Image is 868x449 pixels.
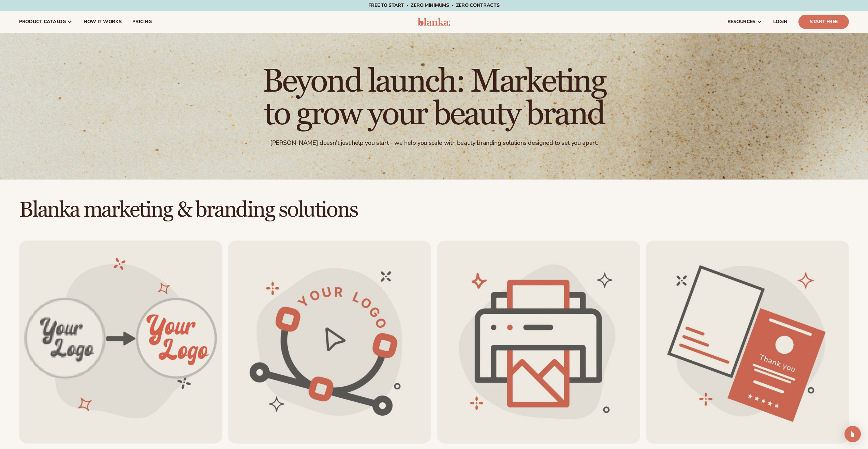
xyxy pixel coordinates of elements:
img: logo [418,18,450,26]
span: product catalog [19,19,66,25]
span: LOGIN [773,19,788,25]
div: Open Intercom Messenger [844,426,861,442]
span: pricing [132,19,151,25]
a: product catalog [14,11,78,33]
a: resources [722,11,768,33]
a: How It Works [78,11,127,33]
a: LOGIN [768,11,793,33]
span: Free to start · ZERO minimums · ZERO contracts [368,2,499,9]
a: pricing [127,11,157,33]
span: resources [727,19,755,25]
div: [PERSON_NAME] doesn't just help you start - we help you scale with beauty branding solutions desi... [270,139,598,147]
h1: Beyond launch: Marketing to grow your beauty brand [247,65,622,131]
span: How It Works [84,19,122,25]
a: Start Free [798,15,849,29]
